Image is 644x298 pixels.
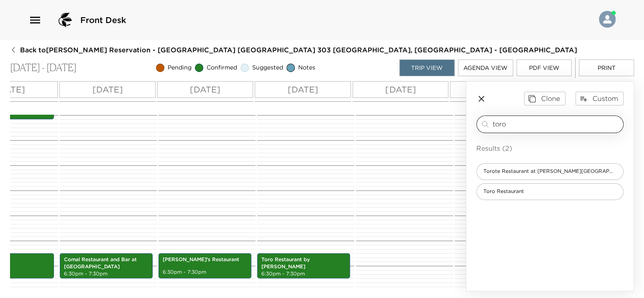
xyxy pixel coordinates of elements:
[261,256,346,270] p: Toro Restaurant by [PERSON_NAME]
[10,62,77,74] p: [DATE] - [DATE]
[516,59,572,76] button: PDF View
[190,83,220,96] p: [DATE]
[524,92,565,105] button: Clone
[60,253,153,278] div: Comal Restaurant and Bar at [GEOGRAPHIC_DATA]6:30pm - 7:30pm
[163,269,247,276] p: 6:30pm - 7:30pm
[477,188,531,195] span: Toro Restaurant
[476,163,624,180] div: Torote Restaurant at [PERSON_NAME][GEOGRAPHIC_DATA]
[477,168,623,175] span: Torote Restaurant at [PERSON_NAME][GEOGRAPHIC_DATA]
[20,45,577,54] span: Back to [PERSON_NAME] Reservation - [GEOGRAPHIC_DATA] [GEOGRAPHIC_DATA] 303 [GEOGRAPHIC_DATA], [G...
[458,59,513,76] button: Agenda View
[493,119,620,129] input: Search for activities
[157,81,253,98] button: [DATE]
[261,270,346,277] p: 6:30pm - 7:30pm
[64,270,148,277] p: 6:30pm - 7:30pm
[168,64,192,72] span: Pending
[579,59,634,76] button: Print
[252,64,283,72] span: Suggested
[59,81,156,98] button: [DATE]
[64,256,148,270] p: Comal Restaurant and Bar at [GEOGRAPHIC_DATA]
[575,92,624,105] button: Custom
[476,183,624,200] div: Toro Restaurant
[298,64,315,72] span: Notes
[10,45,577,54] button: Back to[PERSON_NAME] Reservation - [GEOGRAPHIC_DATA] [GEOGRAPHIC_DATA] 303 [GEOGRAPHIC_DATA], [GE...
[257,253,350,278] div: Toro Restaurant by [PERSON_NAME]6:30pm - 7:30pm
[476,143,624,153] p: Results (2)
[255,81,351,98] button: [DATE]
[207,64,237,72] span: Confirmed
[353,81,449,98] button: [DATE]
[399,59,455,76] button: Trip View
[92,83,123,96] p: [DATE]
[599,11,616,28] img: User
[450,81,546,98] button: [DATE]
[158,253,251,278] div: [PERSON_NAME]'s Restaurant6:30pm - 7:30pm
[80,14,126,26] span: Front Desk
[163,256,247,263] p: [PERSON_NAME]'s Restaurant
[385,83,416,96] p: [DATE]
[288,83,318,96] p: [DATE]
[55,10,75,30] img: logo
